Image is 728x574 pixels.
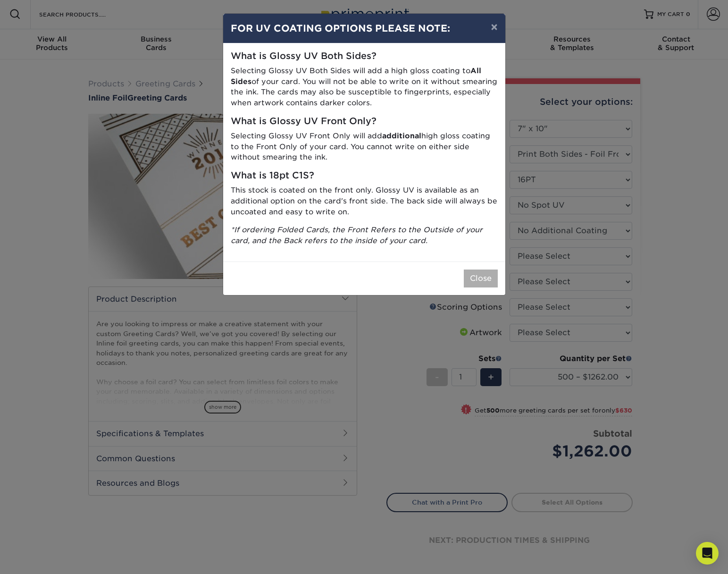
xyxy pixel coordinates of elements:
strong: All Sides [231,66,481,86]
p: This stock is coated on the front only. Glossy UV is available as an additional option on the car... [231,185,498,217]
button: × [483,14,505,40]
i: *If ordering Folded Cards, the Front Refers to the Outside of your card, and the Back refers to t... [231,225,483,245]
button: Close [464,270,498,287]
p: Selecting Glossy UV Both Sides will add a high gloss coating to of your card. You will not be abl... [231,66,498,109]
div: Open Intercom Messenger [696,542,719,565]
h4: FOR UV COATING OPTIONS PLEASE NOTE: [231,21,498,35]
h5: What is Glossy UV Front Only? [231,116,498,127]
p: Selecting Glossy UV Front Only will add high gloss coating to the Front Only of your card. You ca... [231,131,498,163]
strong: additional [382,131,421,140]
h5: What is 18pt C1S? [231,170,498,181]
h5: What is Glossy UV Both Sides? [231,51,498,62]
